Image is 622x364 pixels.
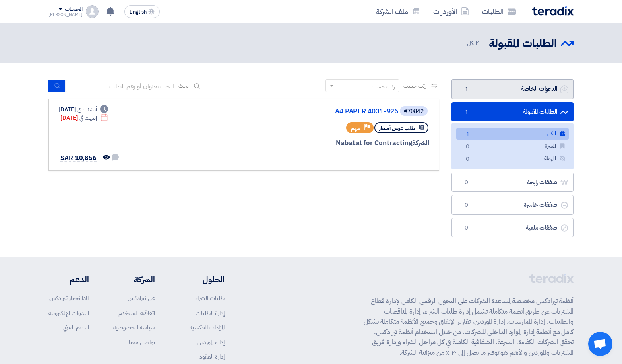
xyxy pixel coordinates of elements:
a: A4 PAPER 4031-926 [237,108,398,115]
span: 1 [477,39,481,47]
a: صفقات رابحة0 [451,173,574,192]
span: الشركة [412,138,430,148]
div: Nabatat for Contracting [236,138,429,148]
span: 0 [461,179,471,187]
a: الأوردرات [427,2,475,21]
a: الدعم الفني [63,323,89,332]
a: ملف الشركة [370,2,427,21]
h2: الطلبات المقبولة [489,36,557,51]
span: 1 [461,108,471,116]
a: الكل [456,128,569,140]
span: أنشئت في [77,105,97,114]
p: أنظمة تيرادكس مخصصة لمساعدة الشركات على التحول الرقمي الكامل لإدارة قطاع المشتريات عن طريق أنظمة ... [364,296,574,358]
span: SAR 10,856 [60,153,97,163]
input: ابحث بعنوان أو رقم الطلب [66,80,178,92]
a: الدعوات الخاصة1 [451,79,574,99]
a: إدارة الموردين [197,338,225,347]
span: طلب عرض أسعار [379,124,415,132]
div: [DATE] [60,114,108,122]
a: صفقات ملغية0 [451,218,574,238]
div: الحساب [65,6,82,13]
div: رتب حسب [372,82,395,91]
div: [PERSON_NAME] [48,12,83,17]
a: الندوات الإلكترونية [48,308,89,317]
div: #70842 [404,109,424,114]
a: المزادات العكسية [190,323,225,332]
span: إنتهت في [79,114,97,122]
a: سياسة الخصوصية [113,323,155,332]
span: 0 [461,201,471,209]
button: English [124,5,160,18]
li: الحلول [179,274,225,286]
span: الكل [467,39,482,48]
li: الشركة [113,274,155,286]
span: رتب حسب [403,82,426,90]
a: عن تيرادكس [128,294,155,302]
span: 1 [463,130,472,139]
span: مهم [351,124,360,132]
a: Open chat [588,332,612,356]
span: 0 [463,155,472,164]
a: المهملة [456,153,569,165]
span: English [130,9,147,15]
li: الدعم [48,274,89,286]
a: اتفاقية المستخدم [118,308,155,317]
span: بحث [178,82,189,90]
img: profile_test.png [86,5,99,18]
a: صفقات خاسرة0 [451,195,574,215]
img: Teradix logo [532,6,574,16]
a: طلبات الشراء [195,294,225,302]
span: 1 [461,85,471,93]
a: إدارة الطلبات [196,308,225,317]
a: الطلبات [475,2,522,21]
span: 0 [461,224,471,232]
a: المميزة [456,140,569,152]
a: إدارة العقود [199,352,225,361]
a: تواصل معنا [129,338,155,347]
div: [DATE] [58,105,108,114]
a: لماذا تختار تيرادكس [49,294,89,302]
span: 0 [463,143,472,151]
a: الطلبات المقبولة1 [451,102,574,122]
